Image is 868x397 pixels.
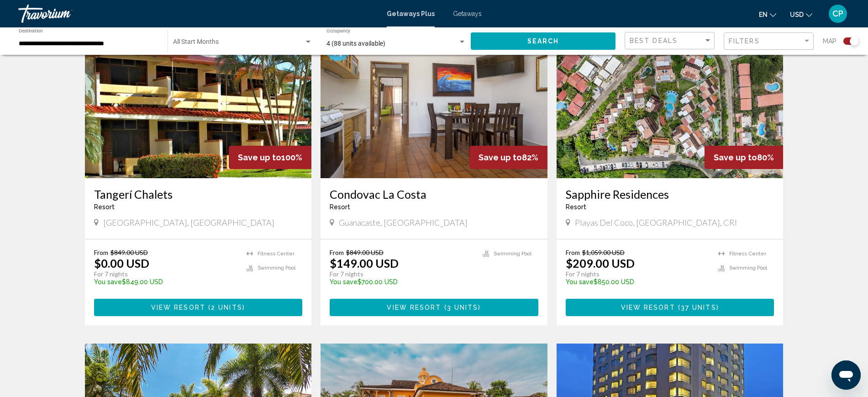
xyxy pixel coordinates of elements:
[630,37,678,44] span: Best Deals
[759,11,768,18] span: en
[339,217,468,228] span: Guanacaste, [GEOGRAPHIC_DATA]
[566,249,580,256] span: From
[94,187,303,201] a: Tangerí Chalets
[714,153,757,162] span: Save up to
[85,32,312,178] img: 6707E01L.jpg
[479,153,522,162] span: Save up to
[330,278,473,286] p: $700.00 USD
[575,217,737,228] span: Playas del Coco, [GEOGRAPHIC_DATA], CRI
[729,251,766,257] span: Fitness Center
[826,4,850,23] button: User Menu
[205,304,245,312] span: ( )
[790,8,812,21] button: Change currency
[151,304,205,312] span: View Resort
[729,265,767,271] span: Swimming Pool
[229,146,311,169] div: 100%
[387,304,441,312] span: View Resort
[630,37,712,45] mat-select: Sort by
[621,304,675,312] span: View Resort
[759,8,776,21] button: Change language
[321,32,547,178] img: 0131I01X.jpg
[566,270,710,278] p: For 7 nights
[566,278,710,286] p: $850.00 USD
[494,251,531,257] span: Swimming Pool
[94,270,238,278] p: For 7 nights
[724,32,814,51] button: Filter
[566,278,594,286] span: You save
[469,146,547,169] div: 82%
[330,270,473,278] p: For 7 nights
[103,217,274,228] span: [GEOGRAPHIC_DATA], [GEOGRAPHIC_DATA]
[832,9,843,18] span: CP
[94,278,238,286] p: $849.00 USD
[442,304,481,312] span: ( )
[566,299,774,316] button: View Resort(37 units)
[110,249,148,256] span: $849.00 USD
[823,35,836,48] span: Map
[330,187,538,201] a: Condovac La Costa
[258,265,295,271] span: Swimming Pool
[471,32,615,49] button: Search
[790,11,804,18] span: USD
[453,10,482,17] a: Getaways
[831,360,861,390] iframe: Botón para iniciar la ventana de mensajería
[94,249,108,256] span: From
[330,203,350,211] span: Resort
[566,187,774,201] a: Sapphire Residences
[566,256,635,270] p: $209.00 USD
[211,304,242,312] span: 2 units
[94,203,115,211] span: Resort
[681,304,716,312] span: 37 units
[566,203,586,211] span: Resort
[94,299,303,316] button: View Resort(2 units)
[447,304,479,312] span: 3 units
[729,37,760,45] span: Filters
[330,249,344,256] span: From
[94,256,149,270] p: $0.00 USD
[94,278,122,286] span: You save
[346,249,384,256] span: $849.00 USD
[238,153,281,162] span: Save up to
[557,32,784,178] img: ii_cox1.jpg
[18,5,378,23] a: Travorium
[330,256,399,270] p: $149.00 USD
[326,40,385,47] span: 4 (88 units available)
[675,304,719,312] span: ( )
[387,10,435,17] a: Getaways Plus
[582,249,625,256] span: $1,059.00 USD
[330,278,358,286] span: You save
[705,146,783,169] div: 80%
[330,299,538,316] button: View Resort(3 units)
[527,38,559,45] span: Search
[258,251,295,257] span: Fitness Center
